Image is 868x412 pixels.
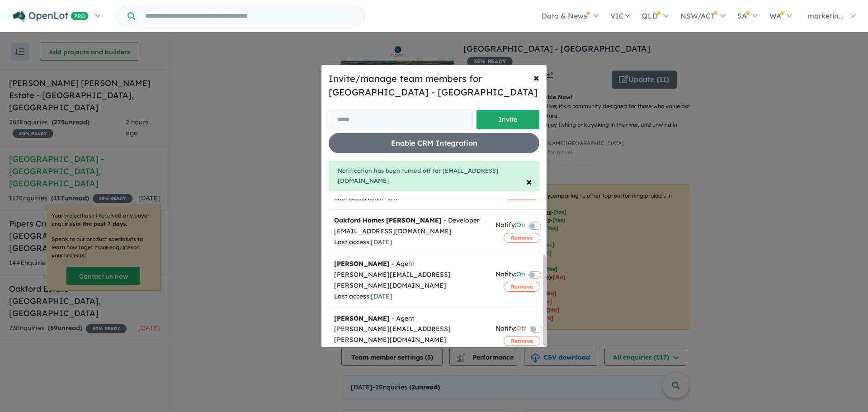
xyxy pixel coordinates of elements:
[13,11,89,22] img: Openlot PRO Logo White
[371,292,392,300] span: [DATE]
[516,220,525,232] span: On
[334,215,485,226] div: - Developer
[504,233,540,243] button: Remove
[533,71,539,84] span: ×
[476,110,539,129] button: Invite
[516,323,526,336] span: Off
[137,6,363,26] input: Try estate name, suburb, builder or developer
[334,226,485,237] div: [EMAIL_ADDRESS][DOMAIN_NAME]
[334,193,485,204] div: Last access:
[334,216,442,224] strong: Oakford Homes [PERSON_NAME]
[334,291,485,302] div: Last access:
[504,282,540,292] button: Remove
[371,346,392,355] span: [DATE]
[334,324,485,346] div: [PERSON_NAME][EMAIL_ADDRESS][PERSON_NAME][DOMAIN_NAME]
[334,259,485,270] div: - Agent
[519,169,539,194] button: Close
[334,313,485,324] div: - Agent
[495,323,526,336] div: Notify:
[334,314,390,322] strong: [PERSON_NAME]
[334,237,485,248] div: Last access:
[334,260,390,268] strong: [PERSON_NAME]
[526,175,532,188] span: ×
[334,346,485,356] div: Last access:
[807,11,844,20] span: marketin...
[371,238,392,246] span: [DATE]
[495,220,525,232] div: Notify:
[495,269,525,281] div: Notify:
[329,161,539,191] div: Notification has been turned off for [EMAIL_ADDRESS][DOMAIN_NAME]
[516,269,525,281] span: On
[329,72,539,99] h5: Invite/manage team members for [GEOGRAPHIC_DATA] - [GEOGRAPHIC_DATA]
[504,336,540,346] button: Remove
[334,270,485,291] div: [PERSON_NAME][EMAIL_ADDRESS][PERSON_NAME][DOMAIN_NAME]
[329,133,539,153] button: Enable CRM Integration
